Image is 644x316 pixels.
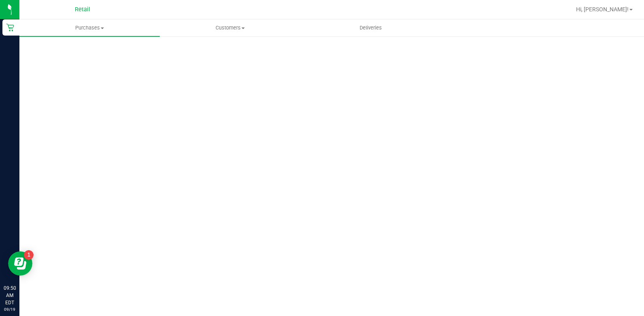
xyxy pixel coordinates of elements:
[160,19,300,36] a: Customers
[301,19,441,36] a: Deliveries
[4,284,16,306] p: 09:50 AM EDT
[75,6,90,13] span: Retail
[6,23,14,32] inline-svg: Retail
[160,24,300,32] span: Customers
[24,250,34,260] iframe: Resource center unread badge
[19,24,160,32] span: Purchases
[8,251,32,276] iframe: Resource center
[576,6,629,13] span: Hi, [PERSON_NAME]!
[19,19,160,36] a: Purchases
[349,24,393,32] span: Deliveries
[4,306,16,312] p: 09/19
